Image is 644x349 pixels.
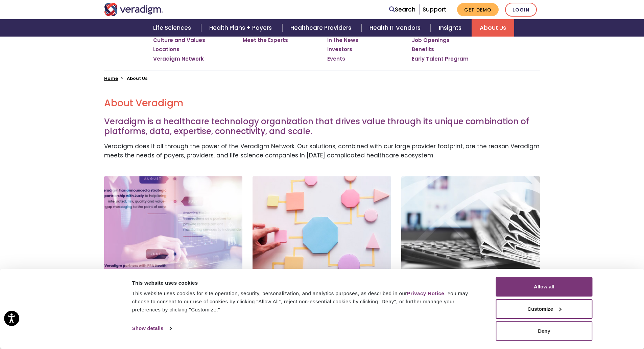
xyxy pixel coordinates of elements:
a: Search [389,5,415,14]
div: This website uses cookies [132,279,481,287]
a: Healthcare Providers [282,19,361,37]
h3: Veradigm is a healthcare technology organization that drives value through its unique combination... [104,117,540,136]
div: This website uses cookies for site operation, security, personalization, and analytics purposes, ... [132,289,481,314]
a: Early Talent Program [412,56,469,62]
h2: About Veradigm [104,97,540,109]
button: Deny [496,321,593,341]
p: Veradigm does it all through the power of the Veradigm Network. Our solutions, combined with our ... [104,142,540,160]
a: Events [327,56,345,62]
a: Life Sciences [145,19,201,37]
a: Show details [132,323,171,333]
a: Locations [153,46,180,53]
a: Health IT Vendors [361,19,431,37]
a: Home [104,75,118,82]
a: Support [423,5,446,14]
a: Privacy Notice [407,290,444,296]
a: Meet the Experts [243,37,288,44]
a: Login [505,3,537,17]
a: Job Openings [412,37,450,44]
a: Investors [327,46,352,53]
a: About Us [472,19,514,37]
a: Get Demo [457,3,499,16]
a: Health Plans + Payers [201,19,282,37]
a: Benefits [412,46,434,53]
button: Customize [496,299,593,319]
a: Veradigm Network [153,56,204,62]
button: Allow all [496,277,593,297]
img: Veradigm logo [104,3,163,16]
a: In the News [327,37,358,44]
a: Culture and Values [153,37,205,44]
a: Insights [431,19,472,37]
